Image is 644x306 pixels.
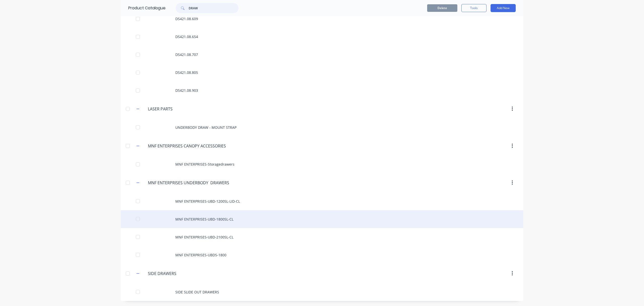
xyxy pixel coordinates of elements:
div: SIDE SLIDE OUT DRAWERS [121,283,523,301]
input: Enter category name [148,270,208,277]
div: MNF ENTERPRISES-Storagedrawers [121,155,523,173]
div: MNF ENTERPRISES-UBD-1200SL-LID-CL [121,192,523,210]
button: Tools [461,4,487,12]
input: Enter category name [148,180,229,186]
div: DS421.08.609 [121,10,523,28]
div: UNDERBODY DRAW - MOUNT STRAP [121,118,523,136]
div: MNF ENTERPRISES-UBDS-1800 [121,246,523,264]
div: DS421.08.903 [121,81,523,99]
input: Search... [189,3,238,13]
div: MNF ENTERPRISES-UBD-2100SL-CL [121,228,523,246]
div: MNF ENTERPRISES-UBD-1800SL-CL [121,210,523,228]
input: Enter category name [148,143,226,149]
input: Enter category name [148,106,208,112]
button: Add New [491,4,516,12]
div: DS421.08.805 [121,64,523,81]
div: DS421.08.654 [121,28,523,46]
div: DS421.08.707 [121,46,523,64]
button: Delete [427,4,457,12]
